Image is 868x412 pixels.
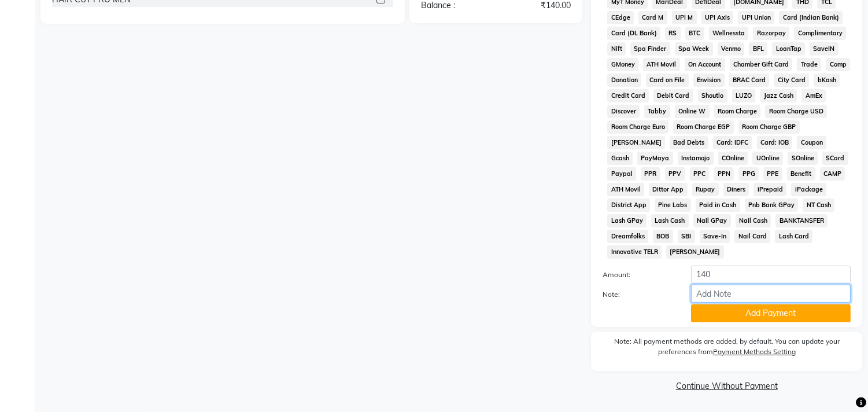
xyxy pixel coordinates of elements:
span: Innovative TELR [607,245,662,259]
span: PPN [714,167,734,181]
span: Nail Card [734,230,770,243]
button: Add Payment [691,304,851,322]
span: Lash Cash [651,214,689,227]
span: City Card [774,73,809,87]
span: Dreamfolks [607,230,648,243]
span: PPE [763,167,782,181]
span: Lash GPay [607,214,647,227]
span: Paypal [607,167,636,181]
span: CAMP [820,167,845,181]
label: Note: All payment methods are added, by default. You can update your preferences from [603,336,851,362]
span: Room Charge EGP [673,120,734,134]
span: Diners [723,183,749,196]
span: LUZO [732,89,756,102]
span: GMoney [607,58,638,71]
span: Card: IOB [757,136,793,149]
span: RS [665,27,681,40]
span: Online W [675,105,710,118]
span: BTC [685,27,704,40]
span: Card (Indian Bank) [779,11,843,24]
span: Chamber Gift Card [730,58,793,71]
span: COnline [718,152,748,165]
span: PPV [665,167,685,181]
span: Jazz Cash [760,89,797,102]
span: Razorpay [753,27,789,40]
span: Coupon [797,136,826,149]
span: Bad Debts [670,136,708,149]
label: Payment Methods Setting [713,347,796,357]
span: Pine Labs [655,198,691,212]
span: Room Charge GBP [738,120,800,134]
span: SCard [822,152,848,165]
span: Pnb Bank GPay [745,198,799,212]
span: Room Charge [714,105,761,118]
span: BANKTANSFER [775,214,828,227]
span: Nift [607,42,626,56]
span: District App [607,198,650,212]
span: BOB [653,230,673,243]
span: UPI Axis [701,11,734,24]
span: [PERSON_NAME] [666,245,724,259]
span: Lash Card [775,230,812,243]
span: ATH Movil [643,58,680,71]
span: Room Charge Euro [607,120,668,134]
input: Add Note [691,285,851,303]
span: Complimentary [794,27,846,40]
span: Envision [693,73,725,87]
span: Venmo [718,42,745,56]
span: Card: IDFC [713,136,752,149]
span: Instamojo [678,152,714,165]
span: PayMaya [637,152,673,165]
span: CEdge [607,11,634,24]
span: PPC [690,167,710,181]
span: iPackage [791,183,826,196]
span: UPI Union [738,11,774,24]
span: Spa Finder [630,42,670,56]
span: [PERSON_NAME] [607,136,665,149]
span: Donation [607,73,641,87]
span: Wellnessta [709,27,749,40]
span: Debit Card [653,89,693,102]
span: Rupay [692,183,719,196]
a: Continue Without Payment [593,380,860,392]
span: SaveIN [810,42,839,56]
span: Nail Cash [736,214,771,227]
span: PPR [641,167,660,181]
label: Amount: [594,270,682,280]
span: bKash [814,73,840,87]
span: AmEx [801,89,826,102]
span: Card (DL Bank) [607,27,660,40]
span: BFL [749,42,767,56]
span: Discover [607,105,640,118]
span: Save-In [700,230,730,243]
input: Amount [691,266,851,284]
span: Dittor App [649,183,688,196]
span: UOnline [752,152,783,165]
label: Note: [594,289,682,300]
span: Credit Card [607,89,649,102]
span: Comp [826,58,850,71]
span: Nail GPay [693,214,731,227]
span: Trade [797,58,821,71]
span: Gcash [607,152,633,165]
span: Benefit [787,167,815,181]
span: LoanTap [772,42,805,56]
span: Room Charge USD [765,105,827,118]
span: SBI [678,230,695,243]
span: Paid in Cash [696,198,740,212]
span: Card on File [646,73,689,87]
span: NT Cash [803,198,834,212]
span: iPrepaid [754,183,786,196]
span: PPG [738,167,759,181]
span: BRAC Card [729,73,770,87]
span: SOnline [788,152,818,165]
span: ATH Movil [607,183,644,196]
span: Shoutlo [698,89,727,102]
span: Card M [638,11,667,24]
span: Tabby [644,105,670,118]
span: On Account [685,58,725,71]
span: UPI M [672,11,697,24]
span: Spa Week [675,42,713,56]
